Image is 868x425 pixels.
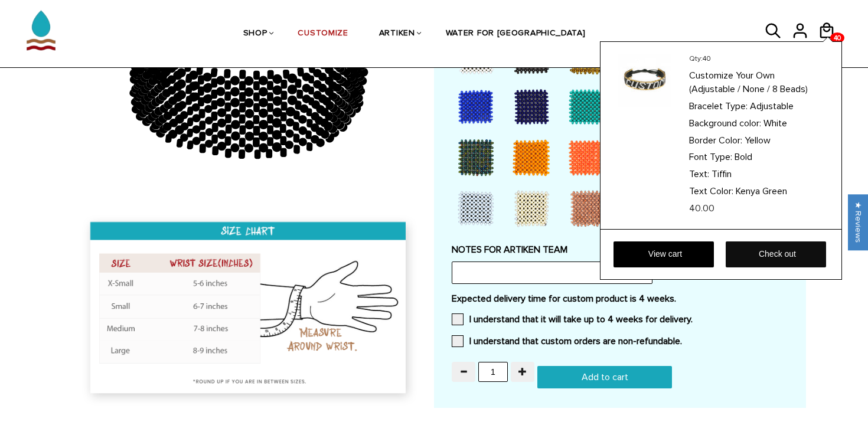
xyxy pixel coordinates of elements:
a: CUSTOMIZE [298,4,348,64]
img: Customize Your Own [618,54,671,107]
a: View cart [614,241,714,267]
div: Orange [563,133,616,181]
img: size_chart_new.png [80,212,419,408]
a: Check out [726,241,826,267]
span: Font Type: [689,151,732,163]
div: Light Orange [507,133,560,181]
a: WATER FOR [GEOGRAPHIC_DATA] [446,4,586,64]
div: White [452,32,505,79]
div: Turquoise [563,83,616,130]
div: Black [507,32,560,79]
p: Qty: [689,54,822,64]
label: NOTES FOR ARTIKEN TEAM [452,244,788,256]
div: Cream [507,184,560,231]
span: Background color: [689,117,761,129]
div: Peacock [452,133,505,181]
label: I understand that custom orders are non-refundable. [452,335,682,347]
span: Bold [735,151,752,163]
span: White [763,117,787,129]
span: Text: [689,168,709,180]
span: 40.00 [689,202,714,214]
input: Add to cart [537,366,672,388]
span: Tiffin [712,168,732,180]
span: Border Color: [689,135,742,146]
span: Yellow [745,135,771,146]
div: Gold [563,32,616,79]
a: ARTIKEN [379,4,415,64]
span: Kenya Green [736,185,787,197]
span: 40 [703,54,711,63]
div: Click to open Judge.me floating reviews tab [848,194,868,250]
span: Bracelet Type: [689,100,748,112]
a: Customize Your Own (Adjustable / None / 8 Beads) [689,67,822,96]
span: Text Color: [689,185,733,197]
span: Adjustable [750,100,794,112]
div: Bush Blue [452,83,505,130]
a: SHOP [243,4,267,64]
label: Expected delivery time for custom product is 4 weeks. [452,293,788,305]
div: Dark Blue [507,83,560,130]
div: Baby Blue [452,184,505,231]
label: I understand that it will take up to 4 weeks for delivery. [452,313,693,325]
div: Rose Gold [563,184,616,231]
